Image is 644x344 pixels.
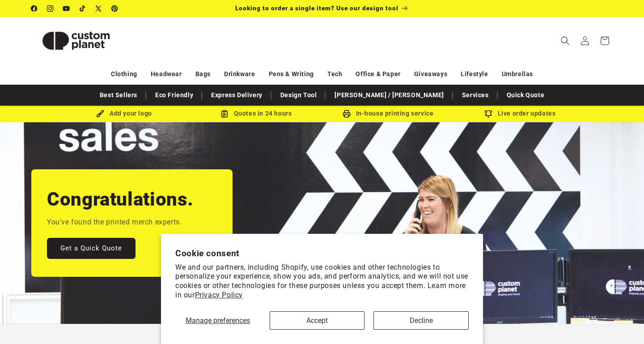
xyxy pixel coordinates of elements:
a: Best Sellers [95,87,142,103]
a: Express Delivery [207,87,267,103]
a: Custom Planet [28,17,124,64]
a: Giveaways [414,66,447,82]
span: Looking to order a single item? Use our design tool [235,4,398,12]
h2: Congratulations. [47,187,194,211]
p: You've found the printed merch experts. [47,216,182,229]
a: Office & Paper [356,66,400,82]
a: Drinkware [224,66,255,82]
img: Brush Icon [96,110,104,118]
span: Manage preferences [186,316,250,325]
img: Order updates [484,110,492,118]
img: In-house printing [343,110,351,118]
a: Get a Quick Quote [47,237,136,258]
a: Umbrellas [502,66,533,82]
p: We and our partners, including Shopify, use cookies and other technologies to personalize your ex... [175,263,469,300]
a: Clothing [111,66,137,82]
a: Bags [195,66,211,82]
div: Live order updates [454,108,586,119]
a: Quick Quote [502,87,549,103]
button: Accept [270,311,365,330]
summary: Search [555,31,575,51]
div: In-house printing service [322,108,454,119]
img: Custom Planet [31,21,121,61]
button: Decline [373,311,469,330]
iframe: Chat Widget [599,301,644,344]
a: [PERSON_NAME] / [PERSON_NAME] [330,87,448,103]
a: Pens & Writing [269,66,314,82]
div: Quotes in 24 hours [190,108,322,119]
a: Tech [327,66,342,82]
a: Design Tool [276,87,322,103]
a: Eco Friendly [151,87,198,103]
a: Headwear [151,66,182,82]
h2: Cookie consent [175,248,469,258]
a: Lifestyle [461,66,488,82]
a: Privacy Policy [195,291,243,299]
button: Manage preferences [175,311,261,330]
img: Order Updates Icon [220,110,229,118]
a: Services [458,87,493,103]
div: Add your logo [58,108,190,119]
